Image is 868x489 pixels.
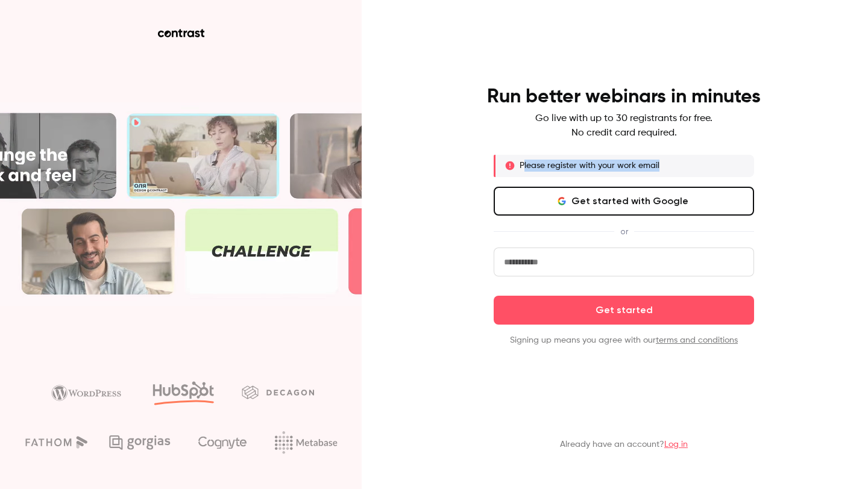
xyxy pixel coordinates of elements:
[494,296,754,325] button: Get started
[664,440,688,449] a: Log in
[494,187,754,216] button: Get started with Google
[242,385,314,399] img: decagon
[520,160,659,172] p: Please register with your work email
[494,334,754,346] p: Signing up means you agree with our
[487,85,761,109] h4: Run better webinars in minutes
[614,225,634,238] span: or
[560,438,688,450] p: Already have an account?
[656,336,738,344] a: terms and conditions
[535,111,712,140] p: Go live with up to 30 registrants for free. No credit card required.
